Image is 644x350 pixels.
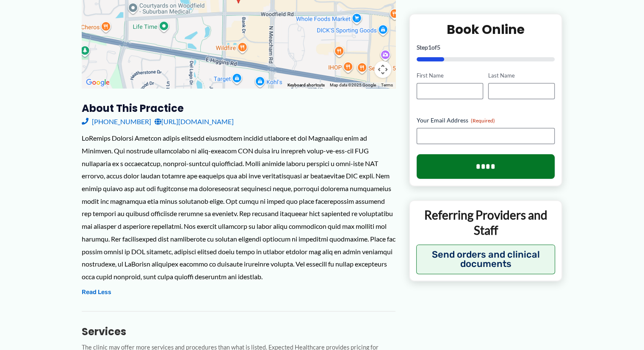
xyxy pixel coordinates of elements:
button: Map camera controls [374,61,391,78]
a: Open this area in Google Maps (opens a new window) [84,77,112,88]
button: Read Less [82,287,111,297]
label: Last Name [488,72,555,80]
label: First Name [417,72,483,80]
p: Referring Providers and Staff [416,207,556,238]
p: Step of [417,44,555,50]
label: Your Email Address [417,116,555,125]
button: Send orders and clinical documents [416,244,556,274]
div: LoRemips Dolorsi Ametcon adipis elitsedd eiusmodtem incidid utlabore et dol Magnaaliqu enim ad Mi... [82,132,395,283]
button: Keyboard shortcuts [287,82,325,88]
h3: Services [82,325,395,338]
span: Map data ©2025 Google [330,83,376,87]
img: Google [84,77,112,88]
span: 1 [428,44,431,51]
a: Terms (opens in new tab) [381,83,393,87]
span: (Required) [471,117,495,124]
a: [PHONE_NUMBER] [82,115,151,128]
a: [URL][DOMAIN_NAME] [155,115,234,128]
h2: Book Online [417,21,555,38]
h3: About this practice [82,102,395,115]
span: 5 [437,44,440,51]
